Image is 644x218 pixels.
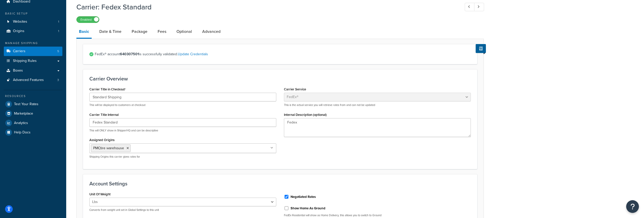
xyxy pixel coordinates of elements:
a: Previous Record [465,3,475,11]
div: Resources [4,94,62,98]
span: 3 [57,78,59,82]
span: Carriers [13,49,25,53]
label: Unit Of Weight [89,192,111,196]
label: Show Home As Ground [291,206,325,211]
div: Basic Setup [4,11,62,16]
a: Basic [76,25,92,39]
a: Origins1 [4,26,62,36]
li: Carriers [4,47,62,56]
a: Optional [174,25,195,38]
a: Boxes [4,66,62,75]
span: Advanced Features [13,78,44,82]
span: Marketplace [14,112,33,116]
a: Test Your Rates [4,100,62,109]
span: Origins [13,29,24,33]
a: Shipping Rules [4,56,62,66]
p: This will ONLY show in ShipperHQ and can be descriptive [89,129,276,132]
p: FedEx Residential will show as Home Delivery, this allows you to switch to Ground [284,213,471,217]
h3: Carrier Overview [89,76,471,81]
h1: Carrier: Fedex Standard [76,2,455,12]
span: PMCtire warehouse [93,145,124,151]
div: Manage Shipping [4,41,62,45]
span: Analytics [14,121,28,125]
textarea: Fedex [284,118,471,137]
a: Advanced Features3 [4,75,62,85]
a: Update Credentials [178,51,208,57]
a: Marketplace [4,109,62,118]
a: Fees [155,25,169,38]
li: Origins [4,26,62,36]
a: Package [129,25,150,38]
button: Show Help Docs [476,44,486,53]
p: This will be displayed to customers at checkout [89,103,276,107]
label: Carrier Title Internal [89,113,119,117]
label: Carrier Title in Checkout [89,87,126,91]
span: 1 [58,20,59,24]
li: Advanced Features [4,75,62,85]
strong: 640307501 [120,51,139,57]
span: Help Docs [14,130,31,135]
label: Assigned Origins [89,138,115,142]
label: Negotiated Rates [291,195,316,199]
p: Shipping Origins this carrier gives rates for [89,155,276,159]
a: Date & Time [97,25,124,38]
span: 5 [57,49,59,53]
span: Boxes [13,69,23,73]
p: This is the actual service you will retrieve rates from and can not be updated [284,103,471,107]
a: Carriers5 [4,47,62,56]
a: Analytics [4,118,62,128]
a: Advanced [200,25,223,38]
li: Websites [4,17,62,26]
span: Shipping Rules [13,59,37,63]
h3: Account Settings [89,181,471,186]
span: Websites [13,20,27,24]
span: Test Your Rates [14,102,38,106]
a: Next Record [474,3,484,11]
span: FedEx® account is successfully validated. [95,51,471,58]
span: 1 [58,29,59,33]
label: Carrier Service [284,87,306,91]
button: Open Resource Center [626,200,639,213]
p: Converts from weight unit set in Global Settings to this unit [89,208,276,212]
a: Help Docs [4,128,62,137]
label: Enabled [77,17,99,23]
label: Internal Description (optional) [284,113,327,117]
a: Websites1 [4,17,62,26]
